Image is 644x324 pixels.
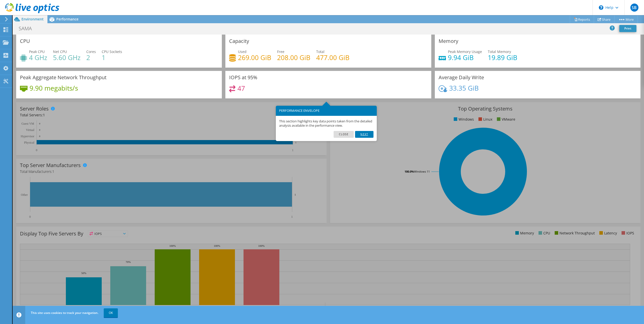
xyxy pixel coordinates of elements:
svg: \n [599,5,603,10]
span: This site uses cookies to track your navigation. [31,311,98,315]
span: Performance [56,17,78,21]
span: IOPS [88,231,128,237]
span: Environment [21,17,44,21]
a: Close [334,131,354,138]
a: Print [619,25,636,32]
a: OK [104,308,118,317]
a: Next [355,131,373,138]
a: More [614,15,638,23]
a: Share [594,15,614,23]
h1: SAMA [16,26,40,31]
p: This section highlights key data points taken from the detailed analysis available in the perform... [279,119,373,128]
a: Reports [570,15,594,23]
span: SB [630,4,638,12]
h3: PERFORMANCE ENVELOPE [279,109,373,112]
